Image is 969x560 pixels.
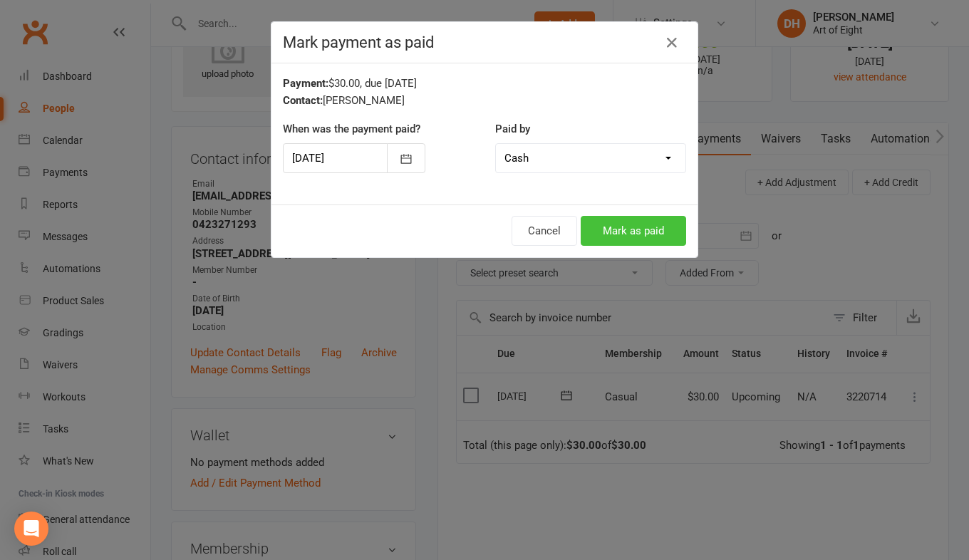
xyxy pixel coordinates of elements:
[660,31,683,54] button: Close
[283,77,328,90] strong: Payment:
[283,33,686,51] h4: Mark payment as paid
[283,120,420,138] label: When was the payment paid?
[283,94,323,107] strong: Contact:
[512,216,577,246] button: Cancel
[283,75,686,92] div: $30.00, due [DATE]
[495,120,530,138] label: Paid by
[14,512,48,546] div: Open Intercom Messenger
[581,216,686,246] button: Mark as paid
[283,92,686,109] div: [PERSON_NAME]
